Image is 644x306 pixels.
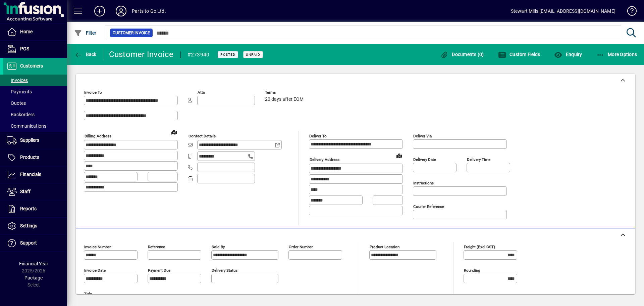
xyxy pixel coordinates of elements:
button: More Options [595,48,639,60]
mat-label: Title [84,292,92,296]
mat-label: Instructions [413,181,434,185]
a: Products [3,149,67,166]
span: Home [20,29,33,34]
div: Parts to Go Ltd. [132,6,166,16]
mat-label: Product location [370,245,399,249]
span: Financials [20,172,41,177]
a: Support [3,235,67,252]
span: Posted [220,52,235,57]
a: Settings [3,218,67,234]
span: POS [20,46,29,51]
a: Payments [3,86,67,97]
span: Custom Fields [498,52,540,57]
span: Terms [265,90,305,95]
span: Suppliers [20,137,39,143]
a: View on map [169,127,179,137]
a: Backorders [3,109,67,120]
button: Enquiry [552,48,584,60]
a: Knowledge Base [622,1,636,23]
button: Add [89,5,110,17]
mat-label: Rounding [464,268,480,273]
mat-label: Deliver via [413,134,432,138]
span: Unpaid [246,52,260,57]
button: Profile [110,5,132,17]
span: Back [74,52,97,57]
a: Home [3,24,67,40]
span: Enquiry [554,52,582,57]
mat-label: Reference [148,245,165,249]
mat-label: Delivery status [212,268,237,273]
span: Staff [20,189,31,194]
a: View on map [394,150,405,161]
span: Filter [74,30,97,36]
a: Communications [3,120,67,132]
mat-label: Courier Reference [413,204,444,209]
a: Quotes [3,97,67,109]
div: Stewart Mills [EMAIL_ADDRESS][DOMAIN_NAME] [511,6,615,16]
span: Communications [7,123,46,129]
span: Backorders [7,112,35,117]
mat-label: Deliver To [309,134,327,138]
mat-label: Freight (excl GST) [464,245,495,249]
span: 20 days after EOM [265,97,304,102]
mat-label: Invoice To [84,90,102,95]
span: Quotes [7,100,26,106]
mat-label: Delivery date [413,157,436,162]
mat-label: Payment due [148,268,170,273]
span: Customers [20,63,43,69]
span: Payments [7,89,32,94]
a: Financials [3,166,67,183]
div: Customer Invoice [109,49,174,60]
button: Filter [72,27,98,39]
a: POS [3,41,67,57]
span: More Options [596,52,637,57]
button: Custom Fields [496,48,542,60]
span: Customer Invoice [113,30,150,36]
span: Support [20,240,37,246]
a: Suppliers [3,132,67,149]
span: Settings [20,223,37,228]
mat-label: Attn [198,90,205,95]
span: Package [24,275,43,280]
span: Invoices [7,78,28,83]
a: Staff [3,183,67,200]
mat-label: Delivery time [467,157,490,162]
span: Products [20,155,39,160]
a: Invoices [3,75,67,86]
mat-label: Sold by [212,245,225,249]
a: Reports [3,201,67,217]
button: Documents (0) [439,48,486,60]
mat-label: Invoice date [84,268,106,273]
mat-label: Order number [289,245,313,249]
button: Back [72,48,98,60]
span: Reports [20,206,37,211]
app-page-header-button: Back [67,48,104,60]
span: Documents (0) [440,52,484,57]
mat-label: Invoice number [84,245,111,249]
div: #273940 [187,49,210,60]
span: Financial Year [19,261,48,266]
